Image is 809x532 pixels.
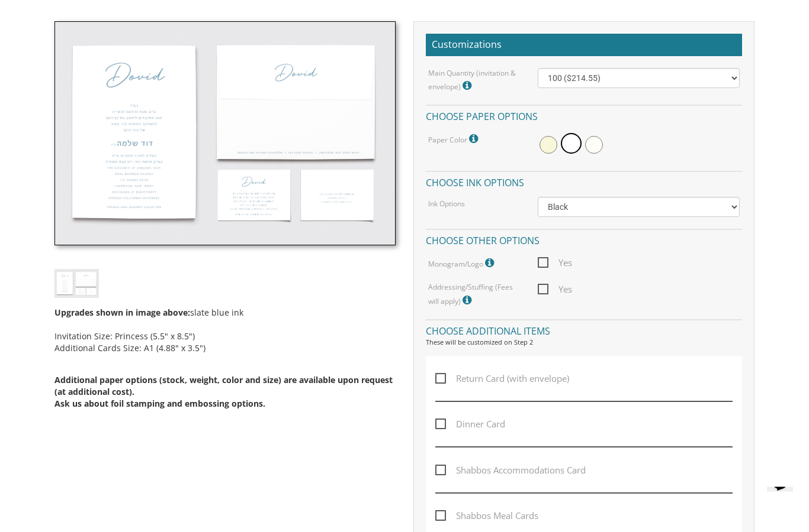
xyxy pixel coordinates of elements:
[538,283,572,297] span: Yes
[426,105,742,126] h4: Choose paper options
[54,375,393,398] span: Additional paper options (stock, weight, color and size) are available upon request (at additiona...
[54,307,190,319] span: Upgrades shown in image above:
[428,199,465,209] label: Ink Options
[426,320,742,340] h4: Choose additional items
[426,229,742,250] h4: Choose other options
[428,256,497,271] label: Monogram/Logo
[435,509,538,524] span: Shabbos Meal Cards
[428,132,481,147] label: Paper Color
[435,463,586,478] span: Shabbos Accommodations Card
[426,338,742,348] div: These will be customized on Step 2
[426,34,742,57] h2: Customizations
[54,270,99,299] img: bminv-thumb-1.jpg
[426,171,742,192] h4: Choose ink options
[762,487,802,525] iframe: chat widget
[435,372,569,387] span: Return Card (with envelope)
[428,283,520,308] label: Addressing/Stuffing (Fees will apply)
[54,398,265,410] span: Ask us about foil stamping and embossing options.
[54,299,396,430] div: slate blue ink Invitation Size: Princess (5.5" x 8.5") Additional Cards Size: A1 (4.88" x 3.5")
[54,22,396,246] img: bminv-thumb-1.jpg
[538,256,572,271] span: Yes
[428,69,520,94] label: Main Quantity (invitation & envelope)
[435,417,505,432] span: Dinner Card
